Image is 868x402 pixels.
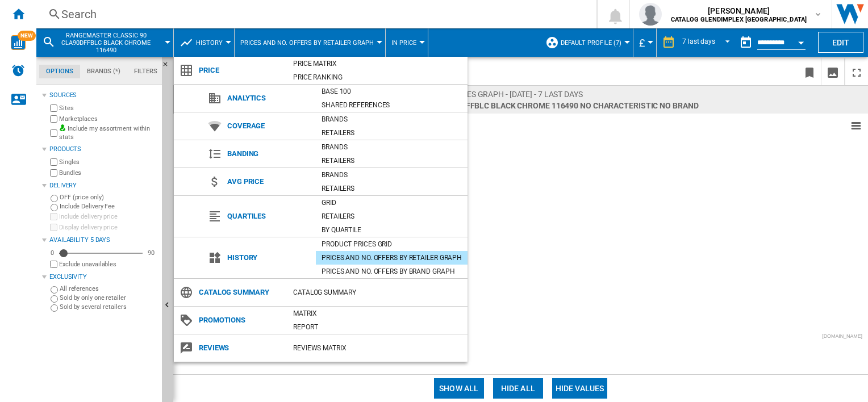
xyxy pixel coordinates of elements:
span: Catalog Summary [193,284,287,300]
div: Brands [316,141,468,153]
div: Catalog Summary [287,287,468,298]
div: Retailers [316,155,468,166]
span: Quartiles [222,208,316,224]
div: Shared references [316,99,468,111]
span: Promotions [193,312,287,328]
div: Prices and No. offers by retailer graph [316,252,468,263]
span: Banding [222,146,316,162]
div: Grid [316,197,468,208]
div: Retailers [316,211,468,222]
div: REVIEWS Matrix [287,342,468,354]
div: Brands [316,114,468,125]
span: Avg price [222,174,316,190]
div: Product prices grid [316,238,468,250]
div: Brands [316,169,468,181]
div: By quartile [316,224,468,236]
span: Analytics [222,90,316,106]
span: History [222,250,316,266]
div: Retailers [316,183,468,194]
div: Retailers [316,127,468,139]
div: Matrix [287,308,468,319]
div: Price Ranking [287,72,468,83]
div: Prices and No. offers by brand graph [316,266,468,277]
span: Reviews [193,340,287,356]
div: Base 100 [316,86,468,97]
span: Coverage [222,118,316,134]
div: Report [287,321,468,333]
span: Price [193,62,287,78]
div: Price Matrix [287,58,468,69]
